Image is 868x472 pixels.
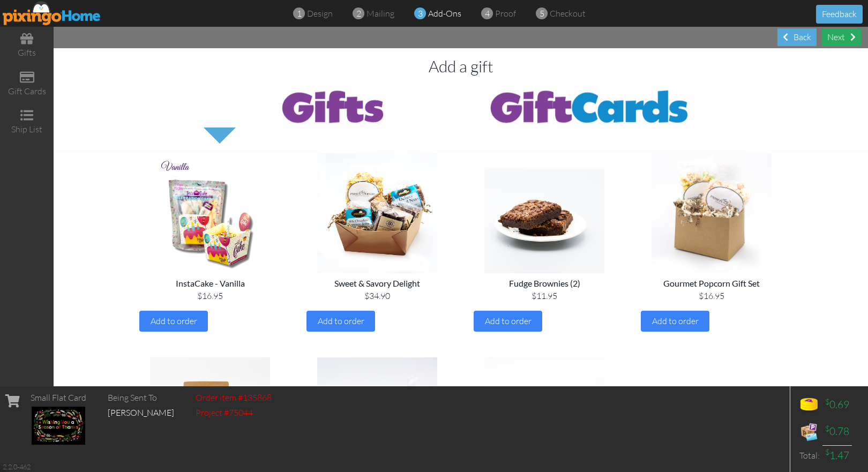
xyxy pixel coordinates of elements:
[135,153,285,273] img: Front of men's Basic Tee in black.
[306,290,448,302] div: $34.90
[637,153,787,273] img: Front of men's Basic Tee in black.
[777,28,817,46] div: Back
[641,278,782,290] div: Gourmet Popcorn Gift Set
[54,57,868,76] div: Add a gift
[318,316,364,326] span: Add to order
[822,392,852,418] td: 0.69
[474,290,615,302] div: $11.95
[798,394,820,416] img: points-icon.png
[652,316,699,326] span: Add to order
[32,407,85,445] img: 135868-1-1758132659608-7e3efbc9105f0152-qa.jpg
[306,278,448,290] div: Sweet & Savory Delight
[139,278,281,290] div: InstaCake - Vanilla
[822,28,861,46] div: Next
[204,85,461,128] img: gifts-toggle.png
[485,316,532,326] span: Add to order
[798,421,820,443] img: expense-icon.png
[540,8,544,20] span: 5
[641,290,782,302] div: $16.95
[108,407,174,418] span: [PERSON_NAME]
[822,445,852,466] td: 1.47
[495,8,516,19] span: proof
[825,397,829,406] sup: $
[151,316,197,326] span: Add to order
[31,392,86,404] div: Small Flat Card
[3,462,31,471] div: 2.2.0-462
[825,447,829,456] sup: $
[474,278,615,290] div: Fudge Brownies (2)
[366,8,394,19] span: mailing
[796,445,822,466] td: Total:
[428,8,461,19] span: add-ons
[461,85,718,128] img: gift-cards-toggle2.png
[196,407,272,419] div: Project #75044
[108,392,174,404] div: Being Sent To
[816,5,863,24] button: Feedback
[139,290,281,302] div: $16.95
[469,153,619,273] img: Front of men's Basic Tee in black.
[356,8,361,20] span: 2
[196,392,272,404] div: Order item #135868
[307,8,333,19] span: design
[418,8,423,20] span: 3
[297,8,302,20] span: 1
[825,424,829,433] sup: $
[550,8,586,19] span: checkout
[302,153,452,273] img: Front of men's Basic Tee in black.
[822,418,852,445] td: 0.78
[3,1,101,25] img: pixingo logo
[485,8,490,20] span: 4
